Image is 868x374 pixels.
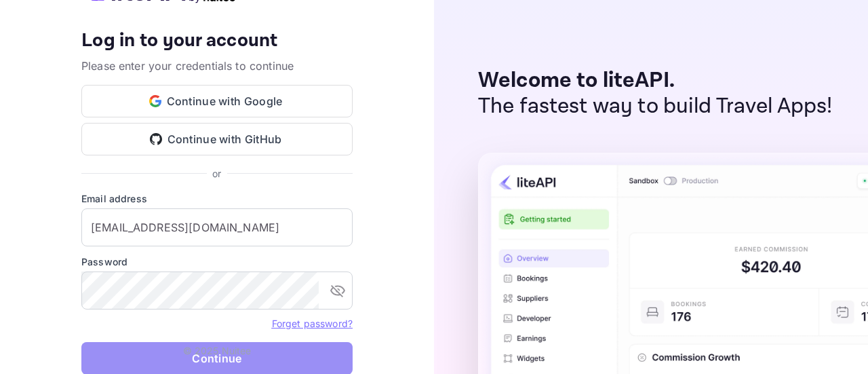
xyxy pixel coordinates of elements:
label: Password [81,255,353,269]
p: The fastest way to build Travel Apps! [478,94,833,119]
label: Email address [81,191,353,206]
a: Forget password? [272,316,353,330]
p: Please enter your credentials to continue [81,58,353,74]
input: Enter your email address [81,208,353,246]
h4: Log in to your account [81,29,353,53]
p: Welcome to liteAPI. [478,68,833,94]
button: toggle password visibility [324,277,351,304]
p: or [212,166,221,181]
button: Continue with GitHub [81,123,353,155]
button: Continue with Google [81,85,353,117]
a: Forget password? [272,318,353,329]
p: © 2025 Nuitee [183,343,252,358]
